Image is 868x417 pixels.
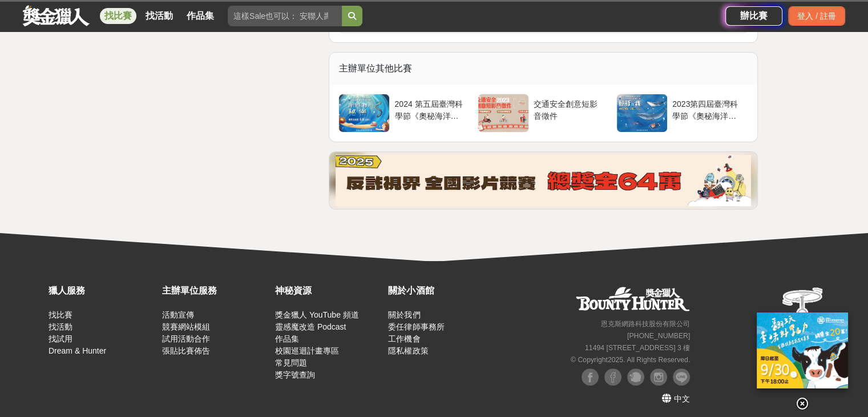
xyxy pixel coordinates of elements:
small: [PHONE_NUMBER] [627,332,690,340]
a: Dream & Hunter [49,346,106,355]
small: 恩克斯網路科技股份有限公司 [601,320,690,328]
a: 交通安全創意短影音徵件 [478,94,609,133]
div: 2024 第五屆臺灣科學節《奧秘海洋》徵文暨繪圖活動 [394,98,466,120]
a: 作品集 [182,8,219,24]
span: 中文 [674,394,690,403]
a: 2024 第五屆臺灣科學節《奧秘海洋》徵文暨繪圖活動 [338,94,470,133]
a: 獎字號查詢 [275,370,315,379]
div: 主辦單位服務 [162,284,269,298]
a: 辦比賽 [725,6,782,26]
a: 關於我們 [388,310,420,319]
a: 作品集 [275,334,299,343]
img: Facebook [582,368,599,386]
a: 找試用 [49,334,72,343]
a: 常見問題 [275,358,307,367]
a: 工作機會 [388,334,420,343]
a: 找比賽 [49,310,72,319]
a: 委任律師事務所 [388,322,444,331]
div: 關於小酒館 [388,284,495,298]
a: 活動宣傳 [162,310,193,319]
small: 11494 [STREET_ADDRESS] 3 樓 [585,344,690,352]
a: 2023第四屆臺灣科學節《奧秘海洋》徵文暨繪圖活動 [616,94,748,133]
img: Plurk [627,368,644,386]
a: 靈感魔改造 Podcast [275,322,346,331]
img: Facebook [604,368,621,386]
a: 找比賽 [100,8,136,24]
a: 獎金獵人 YouTube 頻道 [275,310,359,319]
a: 找活動 [141,8,177,24]
a: 隱私權政策 [388,346,428,355]
div: 神秘資源 [275,284,382,298]
input: 這樣Sale也可以： 安聯人壽創意銷售法募集 [228,6,342,26]
div: 獵人服務 [49,284,156,298]
div: 主辦單位其他比賽 [329,53,757,85]
a: 競賽網站模組 [162,322,209,331]
small: © Copyright 2025 . All Rights Reserved. [571,356,690,364]
img: 760c60fc-bf85-49b1-bfa1-830764fee2cd.png [336,155,751,206]
a: 試用活動合作 [162,334,209,343]
div: 登入 / 註冊 [788,6,845,26]
div: 交通安全創意短影音徵件 [534,98,605,120]
img: LINE [673,368,690,386]
a: 張貼比賽佈告 [162,346,209,355]
div: 2023第四屆臺灣科學節《奧秘海洋》徵文暨繪圖活動 [672,98,744,120]
a: 找活動 [49,322,72,331]
a: 校園巡迴計畫專區 [275,346,339,355]
img: Instagram [650,368,667,386]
